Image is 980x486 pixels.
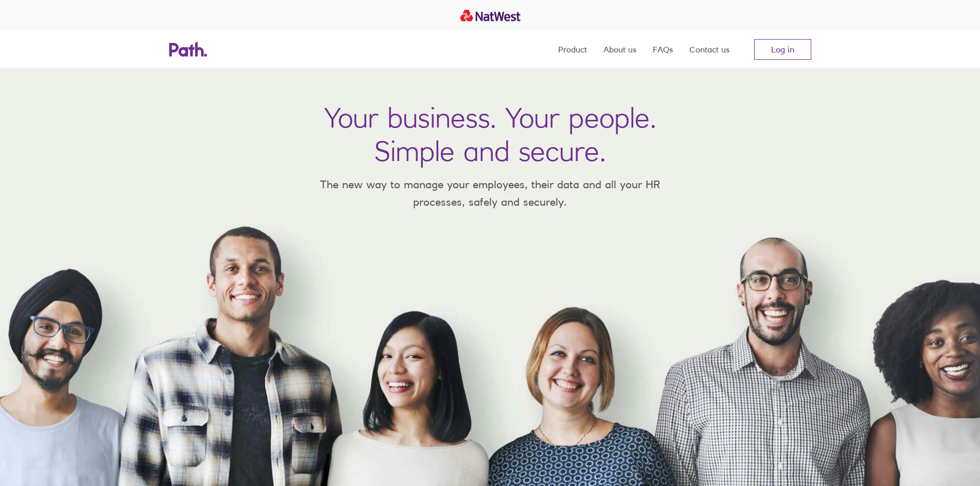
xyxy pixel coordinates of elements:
a: Product [558,31,587,68]
a: About us [603,31,636,68]
a: FAQs [653,31,673,68]
h1: Your business. Your people. Simple and secure. [324,101,656,168]
a: Log in [754,39,811,60]
p: The new way to manage your employees, their data and all your HR processes, safely and securely. [305,176,675,210]
a: Contact us [689,31,729,68]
